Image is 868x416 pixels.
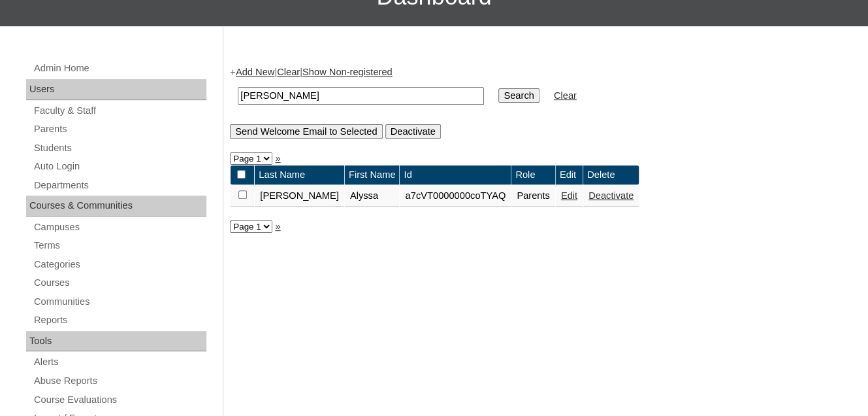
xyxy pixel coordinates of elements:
td: Alyssa [345,185,400,207]
a: Terms [33,237,206,254]
td: Id [400,165,511,184]
input: Deactivate [385,124,441,139]
a: » [275,153,280,164]
td: First Name [345,165,400,184]
td: Parents [511,185,555,207]
a: Communities [33,294,206,310]
td: Edit [556,165,583,184]
a: Abuse Reports [33,373,206,389]
input: Send Welcome Email to Selected [230,124,382,139]
td: [PERSON_NAME] [255,185,344,207]
a: Departments [33,177,206,194]
input: Search [498,88,539,103]
div: Users [26,79,206,100]
a: Course Evaluations [33,392,206,408]
a: Edit [561,190,577,201]
a: Clear [554,90,577,101]
a: Categories [33,256,206,273]
a: Students [33,140,206,156]
div: Courses & Communities [26,196,206,217]
a: Alerts [33,354,206,370]
td: a7cVT0000000coTYAQ [400,185,511,207]
a: Clear [277,67,300,77]
a: Reports [33,312,206,328]
td: Role [511,165,555,184]
a: Show Non-registered [302,67,393,77]
a: Courses [33,275,206,291]
a: Campuses [33,219,206,235]
div: Tools [26,331,206,352]
a: Deactivate [588,190,634,201]
td: Delete [583,165,639,184]
a: » [275,221,280,232]
a: Auto Login [33,158,206,175]
td: Last Name [255,165,344,184]
div: + | | [230,65,855,138]
a: Admin Home [33,60,206,77]
a: Faculty & Staff [33,103,206,119]
a: Parents [33,121,206,137]
a: Add New [236,67,274,77]
input: Search [238,87,484,105]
